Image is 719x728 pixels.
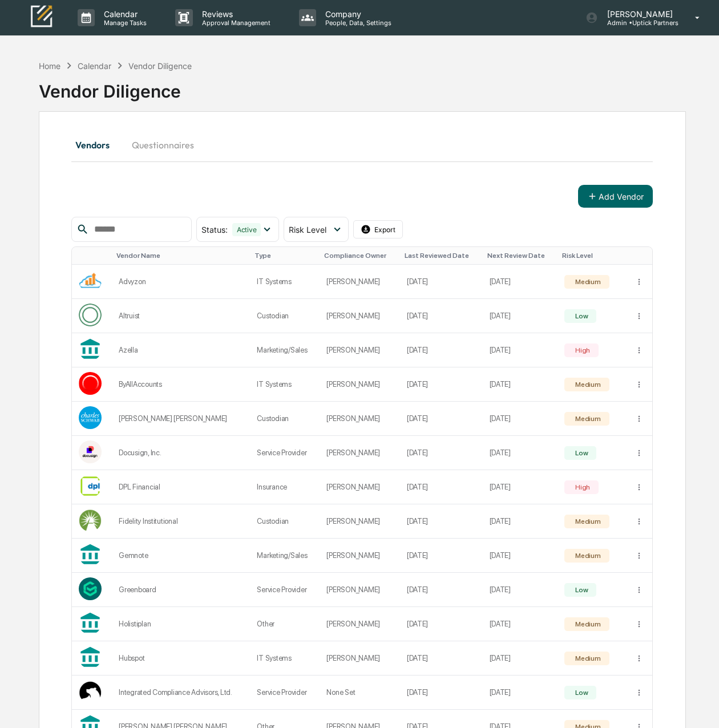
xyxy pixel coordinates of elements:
td: [DATE] [483,641,558,676]
td: [PERSON_NAME] [320,436,399,470]
div: Fidelity Institutional [119,517,243,525]
div: Medium [573,381,600,389]
td: [DATE] [483,402,558,436]
td: IT Systems [250,641,320,676]
div: Vendor Diligence [39,72,686,102]
td: None Set [320,676,399,710]
td: [DATE] [400,607,483,641]
img: logo [27,4,55,31]
div: Azella [119,346,243,354]
button: Questionnaires [123,131,203,159]
iframe: Open customer support [682,690,713,721]
p: People, Data, Settings [316,19,397,27]
div: ByAllAccounts [119,380,243,389]
button: Export [353,220,403,238]
p: Reviews [193,9,276,19]
td: [PERSON_NAME] [320,641,399,676]
td: [DATE] [400,367,483,402]
div: Toggle SortBy [562,252,623,260]
td: [DATE] [400,539,483,573]
div: Advyzon [119,277,243,286]
td: IT Systems [250,265,320,299]
td: [PERSON_NAME] [320,265,399,299]
td: [DATE] [400,436,483,470]
div: Toggle SortBy [405,252,478,260]
img: Vendor Logo [79,269,102,292]
td: Marketing/Sales [250,539,320,573]
div: Medium [573,517,600,525]
div: Active [232,223,261,236]
div: Greenboard [119,585,243,594]
td: [DATE] [483,436,558,470]
p: Calendar [95,9,152,19]
div: Toggle SortBy [116,252,245,260]
td: [DATE] [483,504,558,539]
td: [DATE] [483,539,558,573]
img: Vendor Logo [79,680,102,703]
div: High [573,346,590,354]
td: [PERSON_NAME] [320,402,399,436]
td: [PERSON_NAME] [320,333,399,367]
div: Medium [573,654,600,662]
div: Toggle SortBy [255,252,315,260]
td: [DATE] [400,573,483,607]
div: Gemnote [119,551,243,560]
div: Toggle SortBy [81,252,107,260]
td: [DATE] [483,265,558,299]
td: Marketing/Sales [250,333,320,367]
div: Vendor Diligence [128,61,192,71]
div: Medium [573,620,600,628]
p: Manage Tasks [95,19,152,27]
div: [PERSON_NAME] [PERSON_NAME] [119,414,243,423]
div: Toggle SortBy [487,252,554,260]
td: [DATE] [400,299,483,333]
img: Vendor Logo [79,372,102,395]
div: Toggle SortBy [324,252,395,260]
td: [DATE] [400,676,483,710]
td: [DATE] [400,504,483,539]
td: [PERSON_NAME] [320,573,399,607]
td: Insurance [250,470,320,504]
img: Vendor Logo [79,440,102,463]
td: [DATE] [400,333,483,367]
td: [DATE] [483,676,558,710]
td: Service Provider [250,676,320,710]
div: Medium [573,552,600,560]
button: Add Vendor [578,185,653,208]
td: Service Provider [250,436,320,470]
img: Vendor Logo [79,406,102,429]
div: Hubspot [119,654,243,662]
div: Integrated Compliance Advisors, Ltd. [119,688,243,697]
img: Vendor Logo [79,475,102,498]
div: Low [573,312,588,320]
td: [PERSON_NAME] [320,504,399,539]
div: Calendar [78,61,111,71]
td: [DATE] [400,402,483,436]
td: [DATE] [483,367,558,402]
p: Admin • Uptick Partners [598,19,678,27]
div: Low [573,689,588,697]
div: Altruist [119,312,243,320]
div: High [573,483,590,491]
td: [PERSON_NAME] [320,607,399,641]
td: [DATE] [483,333,558,367]
td: [DATE] [400,641,483,676]
div: Medium [573,415,600,423]
span: Risk Level [289,225,326,234]
td: IT Systems [250,367,320,402]
td: Custodian [250,504,320,539]
td: [PERSON_NAME] [320,470,399,504]
p: Company [316,9,397,19]
td: Custodian [250,402,320,436]
img: Vendor Logo [79,509,102,532]
div: Medium [573,278,600,286]
div: Toggle SortBy [637,252,648,260]
td: Other [250,607,320,641]
div: Docusign, Inc. [119,448,243,457]
div: Low [573,586,588,594]
div: DPL Financial [119,483,243,491]
div: secondary tabs example [71,131,653,159]
img: Vendor Logo [79,304,102,326]
div: Low [573,449,588,457]
button: Vendors [71,131,123,159]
